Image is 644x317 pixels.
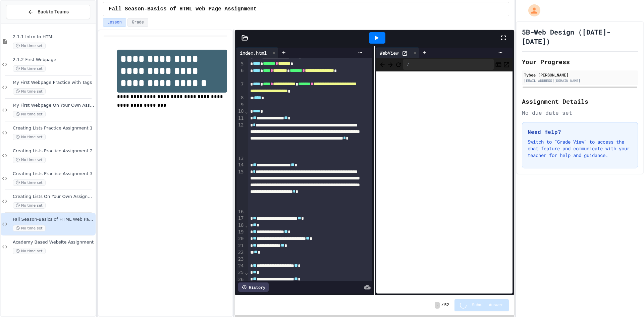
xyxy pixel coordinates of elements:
div: 21 [236,243,245,249]
h3: Need Help? [528,128,632,136]
span: No time set [13,202,46,209]
div: 20 [236,235,245,242]
button: Open in new tab [503,60,510,68]
div: 23 [236,256,245,263]
span: Creating Lists Practice Assignment 3 [13,171,94,177]
h2: Assignment Details [522,97,638,106]
h1: 5B-Web Design ([DATE]-[DATE]) [522,27,638,46]
h2: Your Progress [522,57,638,66]
span: Fold line [245,222,248,228]
div: No due date set [522,109,638,117]
span: My First Webpage On Your Own Assignment [13,103,94,108]
span: Back to Teams [38,8,69,15]
span: No time set [13,225,46,231]
div: index.html [236,49,270,56]
div: 9 [236,102,245,108]
div: 15 [236,169,245,209]
span: Submit Answer [472,303,503,308]
span: No time set [13,179,46,186]
div: 22 [236,249,245,256]
span: No time set [13,88,46,95]
div: 26 [236,276,245,283]
button: Grade [127,18,148,27]
div: 19 [236,229,245,235]
button: Console [495,60,502,68]
span: No time set [13,43,46,49]
button: Lesson [103,18,126,27]
span: Back [379,60,386,68]
span: No time set [13,157,46,163]
span: No time set [13,65,46,72]
div: 11 [236,115,245,122]
div: WebView [376,49,402,56]
span: Fall Season-Basics of HTML Web Page Assignment [13,217,94,222]
span: No time set [13,111,46,117]
span: Forward [387,60,394,68]
div: History [238,282,269,292]
span: No time set [13,134,46,140]
div: 16 [236,209,245,215]
div: 12 [236,122,245,155]
div: Tybee [PERSON_NAME] [524,72,636,78]
p: Switch to "Grade View" to access the chat feature and communicate with your teacher for help and ... [528,139,632,159]
div: 6 [236,67,245,81]
span: Creating Lists Practice Assignment 1 [13,125,94,131]
div: 7 [236,81,245,95]
span: My First Webpage Practice with Tags [13,80,94,86]
div: / [403,59,493,70]
div: My Account [521,3,542,18]
span: Fall Season-Basics of HTML Web Page Assignment [109,5,257,13]
button: Refresh [395,60,402,68]
span: Fold line [245,109,248,114]
div: 10 [236,108,245,115]
span: 2.1.1 Intro to HTML [13,34,94,40]
div: 18 [236,222,245,229]
div: 25 [236,269,245,276]
span: - [435,302,440,309]
div: 24 [236,263,245,269]
span: Creating Lists Practice Assignment 2 [13,148,94,154]
iframe: Web Preview [376,71,512,294]
span: 52 [444,303,449,308]
span: / [441,303,443,308]
div: 13 [236,155,245,162]
span: Fold line [245,270,248,275]
div: 5 [236,61,245,67]
div: 17 [236,215,245,222]
div: [EMAIL_ADDRESS][DOMAIN_NAME] [524,78,636,83]
span: Creating Lists On Your Own Assignment [13,194,94,200]
span: No time set [13,248,46,254]
div: 14 [236,162,245,168]
div: 8 [236,95,245,101]
span: 2.1.2 First Webpage [13,57,94,63]
span: Academy Based Website Assignment [13,240,94,245]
